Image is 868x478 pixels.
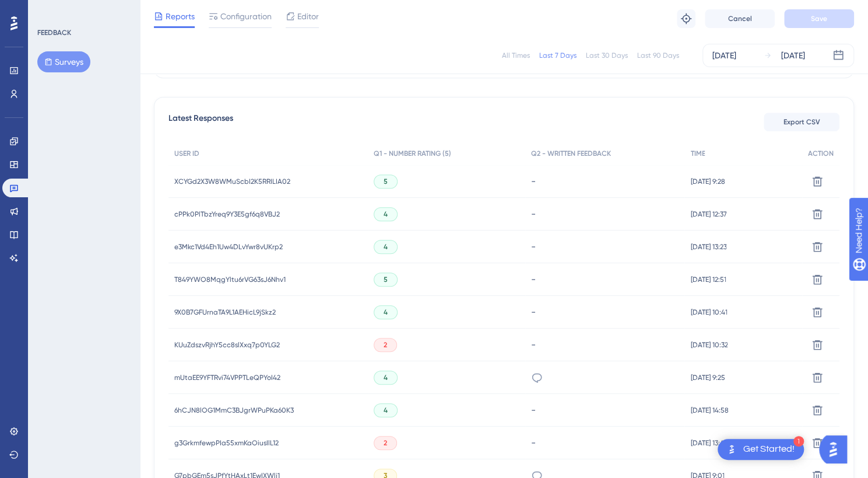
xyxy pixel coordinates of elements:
[37,51,90,72] button: Surveys
[819,432,854,467] iframe: UserGuiding AI Assistant Launcher
[531,274,679,285] div: -
[690,406,728,415] span: [DATE] 14:58
[586,51,628,60] div: Last 30 Days
[384,308,388,317] span: 4
[531,306,679,317] div: -
[808,149,834,158] span: ACTION
[728,14,752,23] span: Cancel
[531,404,679,416] div: -
[37,28,71,37] div: FEEDBACK
[712,48,736,62] div: [DATE]
[764,113,839,131] button: Export CSV
[690,275,726,284] span: [DATE] 12:51
[690,210,726,219] span: [DATE] 12:37
[384,275,388,284] span: 5
[690,373,725,382] span: [DATE] 9:25
[384,177,388,186] span: 5
[784,9,854,28] button: Save
[718,439,804,460] div: Open Get Started! checklist, remaining modules: 1
[374,149,451,158] span: Q1 - NUMBER RATING (5)
[384,406,388,415] span: 4
[690,242,726,252] span: [DATE] 13:23
[743,443,795,456] div: Get Started!
[783,117,820,127] span: Export CSV
[174,308,276,317] span: 9X0B7GFUrnaTA9L1AEHicL9jSkz2
[384,210,388,219] span: 4
[384,438,387,448] span: 2
[220,9,272,23] span: Configuration
[174,177,290,186] span: XCYGd2X3W8WMuScbI2K5RRILIA02
[637,51,679,60] div: Last 90 Days
[531,339,679,350] div: -
[174,275,286,284] span: T849YWO8MqgYltu6rVG63sJ6Nhv1
[174,373,280,382] span: mUtaEE9YFTRvi74VPPTLeQPYoI42
[531,149,611,158] span: Q2 - WRITTEN FEEDBACK
[384,373,388,382] span: 4
[811,14,827,23] span: Save
[384,242,388,252] span: 4
[174,438,279,448] span: g3GrkmfewpPIa55xmKaOiusIlL12
[168,111,233,132] span: Latest Responses
[690,438,727,448] span: [DATE] 13:46
[690,149,705,158] span: TIME
[297,9,319,23] span: Editor
[166,9,195,23] span: Reports
[705,9,775,28] button: Cancel
[781,48,805,62] div: [DATE]
[690,177,725,186] span: [DATE] 9:28
[531,437,679,448] div: -
[690,308,727,317] span: [DATE] 10:41
[174,406,294,415] span: 6hCJN8lOG1MmC3BJgrWPuPKa60K3
[531,208,679,219] div: -
[690,340,728,350] span: [DATE] 10:32
[174,340,280,350] span: KUuZdszvRjhY5cc8slXxq7p0YLG2
[27,3,73,17] span: Need Help?
[384,340,387,350] span: 2
[531,241,679,252] div: -
[174,210,280,219] span: cPPk0PlTbzYreq9Y3E5gf6q8VBJ2
[725,442,739,456] img: launcher-image-alternative-text
[539,51,577,60] div: Last 7 Days
[793,436,804,446] div: 1
[174,242,283,252] span: e3Mkc1Vd4Eh1Uw4DLvYwr8vUKrp2
[531,176,679,187] div: -
[502,51,530,60] div: All Times
[174,149,199,158] span: USER ID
